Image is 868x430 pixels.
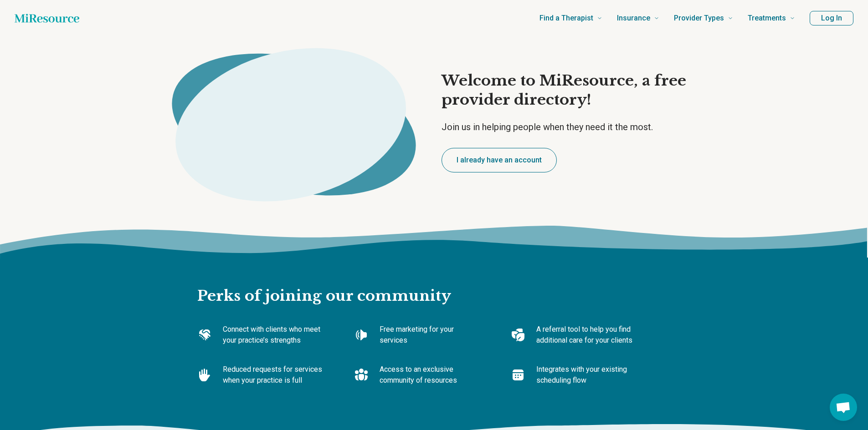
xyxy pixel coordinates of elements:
[536,324,638,346] p: A referral tool to help you find additional care for your clients
[15,9,79,27] a: Home page
[539,12,593,25] span: Find a Therapist
[674,12,724,25] span: Provider Types
[830,394,857,421] div: Open chat
[442,71,711,109] h1: Welcome to MiResource, a free provider directory!
[442,148,557,172] button: I already have an account
[380,324,482,346] p: Free marketing for your services
[748,12,786,25] span: Treatments
[197,258,671,306] h2: Perks of joining our community
[617,12,650,25] span: Insurance
[442,121,711,133] p: Join us in helping people when they need it the most.
[380,364,482,386] p: Access to an exclusive community of resources
[223,364,325,386] p: Reduced requests for services when your practice is full
[810,11,853,25] button: Log In
[536,364,638,386] p: Integrates with your existing scheduling flow
[223,324,325,346] p: Connect with clients who meet your practice’s strengths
